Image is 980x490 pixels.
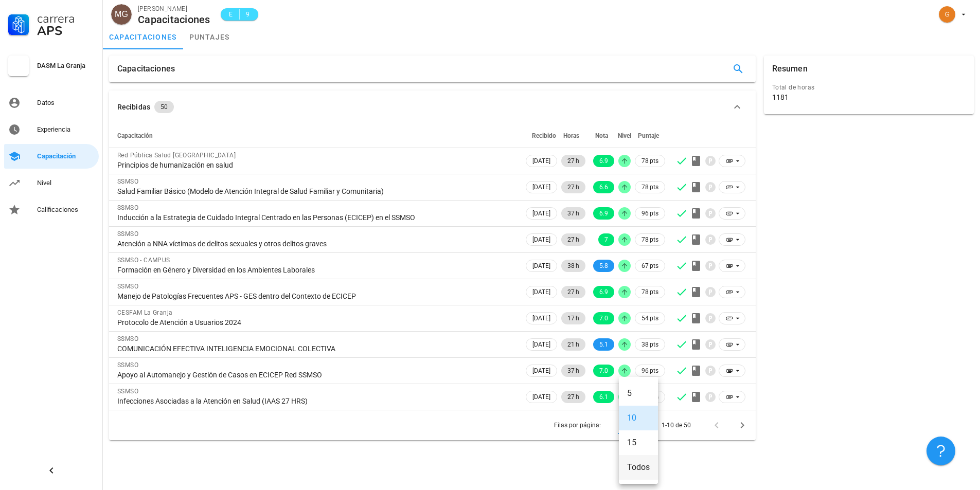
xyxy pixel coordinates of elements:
[563,132,579,139] span: Horas
[524,123,559,148] th: Recibido
[117,204,138,211] span: SSMSO
[567,312,579,324] span: 17 h
[599,207,608,220] span: 6.9
[117,318,515,327] div: Protocolo de Atención a Usuarios 2024
[37,179,95,187] div: Nivel
[642,208,658,219] span: 96 pts
[117,309,172,316] span: CESFAM La Granja
[244,9,252,20] span: 9
[599,181,608,193] span: 6.6
[567,233,579,246] span: 27 h
[37,25,95,37] div: APS
[599,286,608,298] span: 6.9
[117,178,138,185] span: SSMSO
[227,9,235,20] span: E
[554,410,642,440] div: Filas por página:
[642,234,658,245] span: 78 pts
[587,123,616,148] th: Nota
[532,313,550,324] span: [DATE]
[633,123,667,148] th: Puntaje
[567,365,579,377] span: 37 h
[662,421,691,430] div: 1-10 de 50
[117,335,138,342] span: SSMSO
[117,283,138,290] span: SSMSO
[117,230,138,238] span: SSMSO
[599,391,608,403] span: 6.1
[567,260,579,272] span: 38 h
[4,90,99,115] a: Datos
[532,155,550,167] span: [DATE]
[37,62,95,70] div: DASM La Granja
[567,155,579,167] span: 27 h
[4,197,99,222] a: Calificaciones
[117,213,515,222] div: Inducción a la Estrategia de Cuidado Integral Centrado en las Personas (ECICEP) en el SSMSO
[772,56,808,82] div: Resumen
[599,260,608,272] span: 5.8
[117,187,515,196] div: Salud Familiar Básico (Modelo de Atención Integral de Salud Familiar y Comunitaria)
[642,182,658,192] span: 78 pts
[117,257,170,264] span: SSMSO - CAMPUS
[532,260,550,271] span: [DATE]
[117,265,515,275] div: Formación en Género y Diversidad en los Ambientes Laborales
[642,261,658,271] span: 67 pts
[638,132,659,139] span: Puntaje
[532,339,550,350] span: [DATE]
[138,4,210,14] div: [PERSON_NAME]
[183,25,236,49] a: puntajes
[117,344,515,353] div: COMUNICACIÓN EFECTIVA INTELIGENCIA EMOCIONAL COLECTIVA
[117,370,515,379] div: Apoyo al Automanejo y Gestión de Casos en ECICEP Red SSMSO
[559,123,587,148] th: Horas
[772,82,966,93] div: Total de horas
[532,286,550,298] span: [DATE]
[616,123,633,148] th: Nivel
[642,313,658,323] span: 54 pts
[4,117,99,142] a: Experiencia
[627,462,650,472] div: Todos
[618,132,631,139] span: Nivel
[627,388,650,398] div: 5
[627,413,650,423] div: 10
[567,391,579,403] span: 27 h
[532,234,550,245] span: [DATE]
[109,123,524,148] th: Capacitación
[37,125,95,134] div: Experiencia
[109,90,756,123] button: Recibidas 50
[567,181,579,193] span: 27 h
[599,312,608,324] span: 7.0
[4,171,99,195] a: Nivel
[599,155,608,167] span: 6.9
[567,207,579,220] span: 37 h
[115,4,128,25] span: MG
[939,6,955,23] div: avatar
[103,25,183,49] a: capacitaciones
[4,144,99,169] a: Capacitación
[642,366,658,376] span: 96 pts
[532,208,550,219] span: [DATE]
[642,287,658,297] span: 78 pts
[37,12,95,25] div: Carrera
[567,338,579,351] span: 21 h
[117,361,138,369] span: SSMSO
[117,160,515,170] div: Principios de humanización en salud
[37,206,95,214] div: Calificaciones
[161,101,168,113] span: 50
[37,99,95,107] div: Datos
[117,292,515,301] div: Manejo de Patologías Frecuentes APS - GES dentro del Contexto de ECICEP
[618,417,642,433] div: 10Filas por página:
[642,156,658,166] span: 78 pts
[117,388,138,395] span: SSMSO
[532,182,550,193] span: [DATE]
[772,93,789,102] div: 1181
[642,339,658,350] span: 38 pts
[627,438,650,447] div: 15
[567,286,579,298] span: 27 h
[117,239,515,248] div: Atención a NNA víctimas de delitos sexuales y otros delitos graves
[117,101,150,113] div: Recibidas
[111,4,132,25] div: avatar
[604,233,608,246] span: 7
[37,152,95,160] div: Capacitación
[733,416,752,434] button: Página siguiente
[138,14,210,25] div: Capacitaciones
[532,132,556,139] span: Recibido
[599,338,608,351] span: 5.1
